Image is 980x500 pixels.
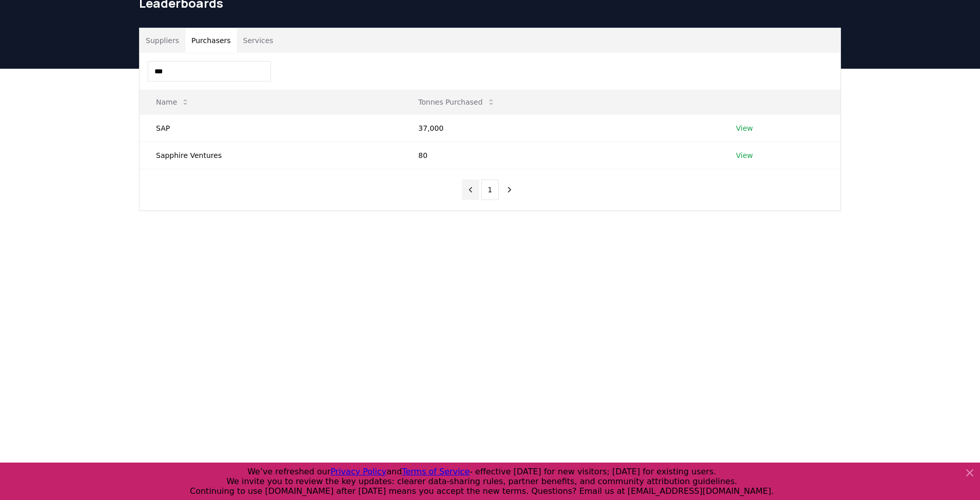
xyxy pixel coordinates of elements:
td: Sapphire Ventures [140,142,402,169]
button: previous page [462,179,479,200]
button: Name [148,92,198,112]
button: 1 [481,179,499,200]
td: SAP [140,114,402,142]
button: Purchasers [185,28,237,53]
button: Tonnes Purchased [410,92,503,112]
td: 37,000 [402,114,719,142]
button: Services [237,28,280,53]
button: Suppliers [140,28,185,53]
a: View [736,123,753,133]
td: 80 [402,142,719,169]
button: next page [501,179,518,200]
a: View [736,150,753,161]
